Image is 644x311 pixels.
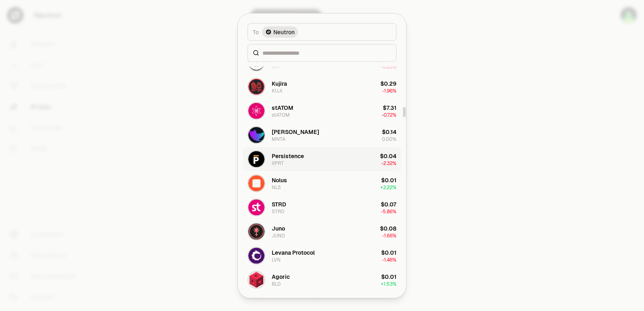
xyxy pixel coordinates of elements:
img: BLD Logo [248,272,264,288]
div: INIT [272,63,281,70]
span: -0.63% [381,63,396,70]
img: STRD Logo [248,199,264,215]
div: $0.01 [381,176,396,184]
div: NLS [272,184,281,190]
div: $0.01 [381,248,396,256]
img: JUNO Logo [248,223,264,239]
button: ToNeutron LogoNeutron [248,23,396,41]
div: STRD [272,200,286,208]
button: BLD LogoAgoricBLD$0.01+1.53% [243,268,401,292]
div: Agoric [272,272,290,280]
div: Juno [272,224,285,232]
span: Neutron [273,28,295,36]
div: BLD [272,280,281,287]
span: -2.32% [381,160,396,166]
div: Nolus [272,176,287,184]
img: NLS Logo [248,175,264,191]
span: -5.86% [381,208,396,214]
span: -1.96% [382,87,396,94]
span: -0.72% [382,111,396,118]
img: LVN Logo [248,247,264,264]
div: $7.31 [383,103,396,111]
button: NLS LogoNolusNLS$0.01+2.22% [243,171,401,195]
div: stATOM [272,111,290,118]
span: 0.00% [382,136,396,142]
div: $0.01 [381,297,396,305]
div: $0.01 [381,272,396,280]
div: Persistence [272,152,304,160]
div: STRD [272,208,284,214]
div: stATOM [272,103,293,111]
button: STRD LogoSTRDSTRD$0.07-5.86% [243,195,401,219]
span: To [253,28,259,36]
span: + 1.53% [381,280,396,287]
img: stATOM Logo [248,103,264,119]
button: KUJI LogoKujiraKUJI$0.29-1.96% [243,74,401,99]
div: $0.04 [380,152,396,160]
button: XPRT LogoPersistenceXPRT$0.04-2.32% [243,147,401,171]
div: [PERSON_NAME] [272,128,319,136]
span: + 2.22% [380,184,396,190]
div: $0.08 [380,224,396,232]
button: JUNO LogoJunoJUNO$0.08-1.66% [243,219,401,243]
span: -1.46% [382,256,396,263]
div: XPRT [272,160,284,166]
div: Kujira [272,79,287,87]
button: MNTA Logo[PERSON_NAME]MNTA$0.140.00% [243,123,401,147]
div: $0.07 [381,200,396,208]
div: JUNO [272,232,285,239]
div: Archway [272,297,295,305]
img: KUJI Logo [248,78,264,95]
div: KUJI [272,87,282,94]
img: INIT Logo [248,54,264,70]
img: MNTA Logo [248,127,264,143]
img: XPRT Logo [248,151,264,167]
div: MNTA [272,136,285,142]
button: stATOM LogostATOMstATOM$7.31-0.72% [243,99,401,123]
div: Levana Protocol [272,248,315,256]
span: -1.66% [382,232,396,239]
button: LVN LogoLevana ProtocolLVN$0.01-1.46% [243,243,401,268]
div: $0.14 [382,128,396,136]
button: INIT LogoInitiaINIT$0.32-0.63% [243,50,401,74]
div: $0.29 [380,79,396,87]
img: Neutron Logo [266,29,271,34]
div: LVN [272,256,281,263]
